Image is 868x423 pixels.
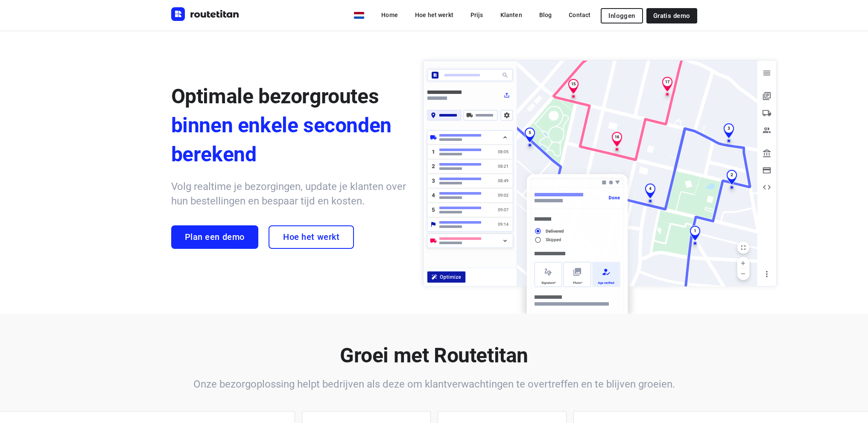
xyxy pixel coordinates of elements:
[269,225,354,249] a: Hoe het werkt
[171,7,240,23] a: Routetitan
[340,343,528,368] b: Groei met Routetitan
[608,12,635,19] span: Inloggen
[601,8,643,23] button: Inloggen
[171,84,379,108] span: Optimale bezorgroutes
[171,7,240,21] img: Routetitan logo
[646,8,697,23] a: Gratis demo
[562,7,597,23] a: Contact
[494,7,529,23] a: Klanten
[171,225,258,249] a: Plan een demo
[464,7,490,23] a: Prijs
[408,7,460,23] a: Hoe het werkt
[185,232,245,242] span: Plan een demo
[171,377,697,391] h6: Onze bezorgoplossing helpt bedrijven als deze om klantverwachtingen te overtreffen en te blijven ...
[653,12,690,19] span: Gratis demo
[374,7,405,23] a: Home
[171,179,406,208] h6: Volg realtime je bezorgingen, update je klanten over hun bestellingen en bespaar tijd en kosten.
[171,111,406,169] span: binnen enkele seconden berekend
[283,232,339,242] span: Hoe het werkt
[532,7,559,23] a: Blog
[418,55,782,314] img: illustration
